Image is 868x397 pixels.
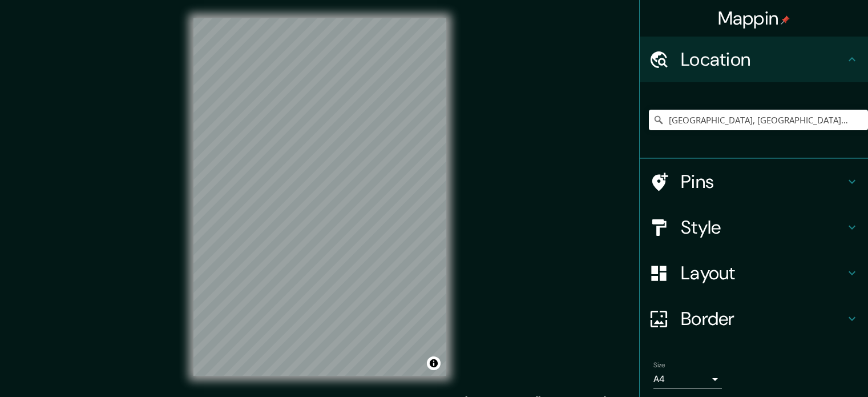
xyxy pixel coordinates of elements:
h4: Border [681,307,845,330]
h4: Layout [681,262,845,284]
h4: Mappin [718,7,790,30]
img: pin-icon.png [781,15,790,25]
div: Layout [640,250,868,296]
div: Border [640,296,868,342]
button: Toggle attribution [427,356,441,370]
div: Style [640,204,868,250]
h4: Style [681,216,845,239]
div: A4 [653,370,722,388]
label: Size [653,360,665,370]
canvas: Map [193,18,446,376]
h4: Pins [681,170,845,193]
input: Pick your city or area [649,110,868,130]
iframe: Help widget launcher [766,352,855,384]
div: Pins [640,159,868,204]
div: Location [640,37,868,82]
h4: Location [681,48,845,71]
